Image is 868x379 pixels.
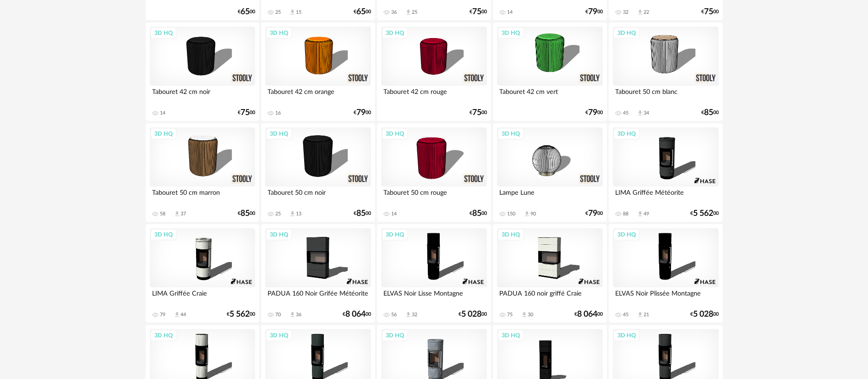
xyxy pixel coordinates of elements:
div: € 00 [585,9,603,15]
div: Tabouret 50 cm marron [150,187,255,205]
a: 3D HQ LIMA Griffée Craie 79 Download icon 44 €5 56200 [146,224,259,323]
div: 14 [160,110,165,116]
div: LIMA Griffée Craie [150,287,255,306]
div: € 00 [701,9,719,15]
span: Download icon [405,9,412,16]
div: Lampe Lune [497,187,602,205]
a: 3D HQ Tabouret 42 cm rouge €7500 [377,22,491,121]
a: 3D HQ Tabouret 50 cm blanc 45 Download icon 34 €8500 [609,22,722,121]
span: 8 064 [577,311,597,318]
div: € 00 [227,311,255,318]
div: 15 [296,9,301,16]
span: Download icon [289,210,296,217]
div: € 00 [469,210,487,217]
div: 79 [160,312,165,318]
div: € 00 [238,9,255,15]
div: 3D HQ [266,27,292,39]
span: 85 [356,210,366,217]
span: Download icon [637,9,644,16]
div: 36 [391,9,397,16]
div: 30 [528,312,533,318]
span: Download icon [289,311,296,318]
a: 3D HQ Tabouret 50 cm marron 58 Download icon 37 €8500 [146,123,259,222]
div: 3D HQ [613,330,640,341]
span: 75 [472,110,481,116]
span: 79 [356,110,366,116]
div: ELVAS Noir Plissée Montagne [613,287,718,306]
span: 5 562 [229,311,250,318]
div: Tabouret 50 cm blanc [613,86,718,104]
span: 85 [472,210,481,217]
div: 3D HQ [613,27,640,39]
div: 3D HQ [382,128,408,140]
div: € 00 [585,210,603,217]
div: 3D HQ [613,229,640,241]
span: Download icon [524,210,530,217]
div: 3D HQ [150,229,177,241]
div: Tabouret 50 cm rouge [381,187,486,205]
div: 49 [644,211,649,217]
div: 25 [275,9,281,16]
div: 32 [623,9,628,16]
span: 79 [588,210,597,217]
span: 85 [240,210,250,217]
div: Tabouret 42 cm vert [497,86,602,104]
div: 25 [275,211,281,217]
a: 3D HQ Tabouret 50 cm rouge 14 €8500 [377,123,491,222]
div: 58 [160,211,165,217]
div: € 00 [354,9,371,15]
div: 14 [507,9,513,16]
div: € 00 [469,9,487,15]
span: 75 [472,9,481,15]
span: 75 [240,110,250,116]
span: 65 [240,9,250,15]
a: 3D HQ PADUA 160 noir griffé Craie 75 Download icon 30 €8 06400 [493,224,606,323]
div: 3D HQ [266,330,292,341]
div: 44 [180,312,186,318]
a: 3D HQ Tabouret 42 cm orange 16 €7900 [261,22,375,121]
div: € 00 [238,210,255,217]
div: € 00 [354,110,371,116]
span: Download icon [174,311,180,318]
span: 79 [588,110,597,116]
div: 3D HQ [266,128,292,140]
span: 8 064 [345,311,366,318]
div: 3D HQ [150,330,177,341]
div: 21 [644,312,649,318]
span: Download icon [521,311,528,318]
span: Download icon [637,311,644,318]
div: 45 [623,110,628,116]
div: 3D HQ [382,27,408,39]
div: 88 [623,211,628,217]
div: Tabouret 42 cm rouge [381,86,486,104]
span: 75 [704,9,713,15]
span: Download icon [289,9,296,16]
div: LIMA Griffée Météorite [613,187,718,205]
a: 3D HQ ELVAS Noir Lisse Montagne 56 Download icon 32 €5 02800 [377,224,491,323]
div: € 00 [690,210,719,217]
div: € 00 [701,110,719,116]
div: 75 [507,312,513,318]
div: ELVAS Noir Lisse Montagne [381,287,486,306]
div: 14 [391,211,397,217]
a: 3D HQ Tabouret 42 cm vert €7900 [493,22,606,121]
span: Download icon [637,110,644,116]
span: Download icon [637,210,644,217]
div: 13 [296,211,301,217]
a: 3D HQ Tabouret 50 cm noir 25 Download icon 13 €8500 [261,123,375,222]
a: 3D HQ ELVAS Noir Plissée Montagne 45 Download icon 21 €5 02800 [609,224,722,323]
div: € 00 [459,311,487,318]
div: Tabouret 50 cm noir [265,187,371,205]
div: € 00 [469,110,487,116]
div: € 00 [574,311,603,318]
div: 3D HQ [497,128,524,140]
div: 3D HQ [150,27,177,39]
div: 34 [644,110,649,116]
div: 45 [623,312,628,318]
div: 70 [275,312,281,318]
span: 5 028 [693,311,713,318]
div: 3D HQ [497,27,524,39]
div: 90 [530,211,536,217]
div: Tabouret 42 cm orange [265,86,371,104]
div: 22 [644,9,649,16]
